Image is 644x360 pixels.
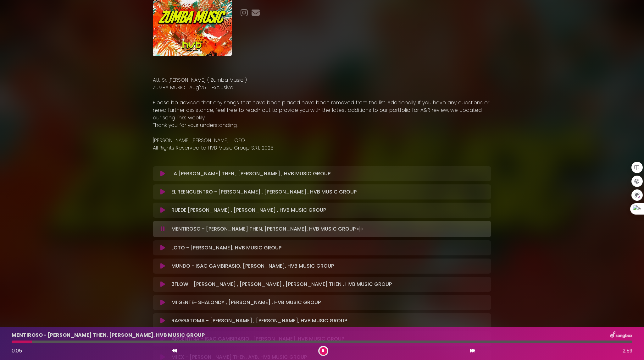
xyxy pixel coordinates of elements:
span: 2:59 [623,347,632,355]
img: waveform4.gif [356,225,364,233]
p: MI GENTE- SHALONDY , [PERSON_NAME] , HVB MUSIC GROUP [171,299,321,306]
p: ZUMBA MUSIC- Aug'25 - Exclusive [153,84,491,91]
p: MUNDO - ISAC GAMBIRASIO, [PERSON_NAME], HVB MUSIC GROUP [171,262,334,270]
p: LOTO - [PERSON_NAME], HVB MUSIC GROUP [171,244,281,252]
p: Att: Sr. [PERSON_NAME] ( Zumba Music ) [153,76,491,84]
p: All Rights Reserved to HVB Music Group S.R.L 2025 [153,144,491,152]
p: EL REENCUENTRO - [PERSON_NAME] , [PERSON_NAME] , HVB MUSIC GROUP [171,188,357,196]
p: LA [PERSON_NAME] THEN , [PERSON_NAME] , HVB MUSIC GROUP [171,170,330,177]
p: RUEDE [PERSON_NAME] , [PERSON_NAME] , HVB MUSIC GROUP [171,206,326,214]
p: [PERSON_NAME] [PERSON_NAME] - CEO [153,137,491,144]
p: MENTIROSO - [PERSON_NAME] THEN, [PERSON_NAME], HVB MUSIC GROUP [12,331,205,339]
p: Please be advised that any songs that have been placed have been removed from the list. Additiona... [153,99,491,122]
span: 0:05 [12,347,22,354]
p: 3FLOW - [PERSON_NAME] , [PERSON_NAME] , [PERSON_NAME] THEN , HVB MUSIC GROUP [171,281,392,288]
p: MENTIROSO - [PERSON_NAME] THEN, [PERSON_NAME], HVB MUSIC GROUP [171,225,364,233]
p: Thank you for your understanding. [153,122,491,129]
img: songbox-logo-white.png [610,331,632,339]
p: RAGGATOMA - [PERSON_NAME] , [PERSON_NAME], HVB MUSIC GROUP [171,317,347,325]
